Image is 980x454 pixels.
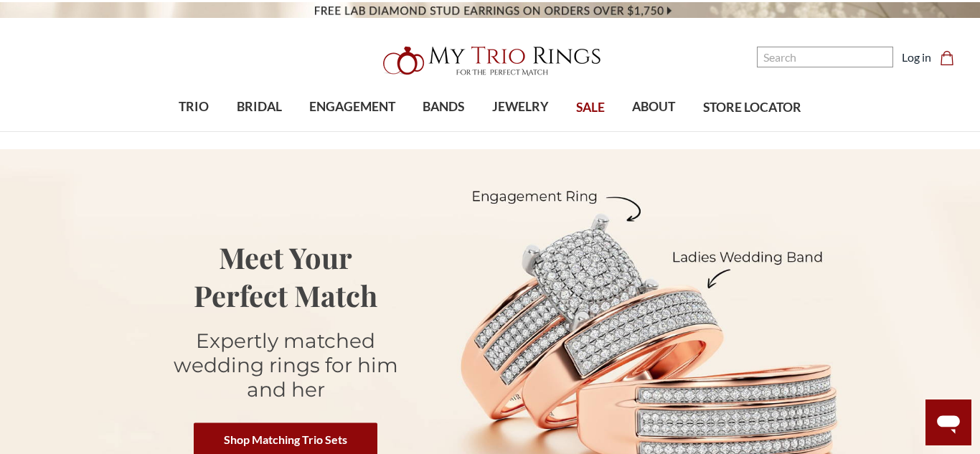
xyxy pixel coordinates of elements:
[618,84,689,131] a: ABOUT
[237,98,282,116] span: BRIDAL
[576,98,605,117] span: SALE
[284,38,696,84] a: My Trio Rings
[409,84,478,131] a: BANDS
[902,49,931,66] a: Log in
[345,131,359,132] button: submenu toggle
[187,131,201,132] button: submenu toggle
[940,51,954,65] svg: cart.cart_preview
[492,98,549,116] span: JEWELRY
[179,98,209,116] span: TRIO
[436,131,451,132] button: submenu toggle
[757,47,893,67] input: Search
[513,131,527,132] button: submenu toggle
[703,98,801,117] span: STORE LOCATOR
[646,131,661,132] button: submenu toggle
[423,98,464,116] span: BANDS
[309,98,395,116] span: ENGAGEMENT
[252,131,266,132] button: submenu toggle
[165,84,222,131] a: TRIO
[940,49,963,66] a: Cart with 0 items
[689,85,815,131] a: STORE LOCATOR
[562,85,618,131] a: SALE
[375,38,605,84] img: My Trio Rings
[222,84,295,131] a: BRIDAL
[296,84,409,131] a: ENGAGEMENT
[479,84,562,131] a: JEWELRY
[632,98,675,116] span: ABOUT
